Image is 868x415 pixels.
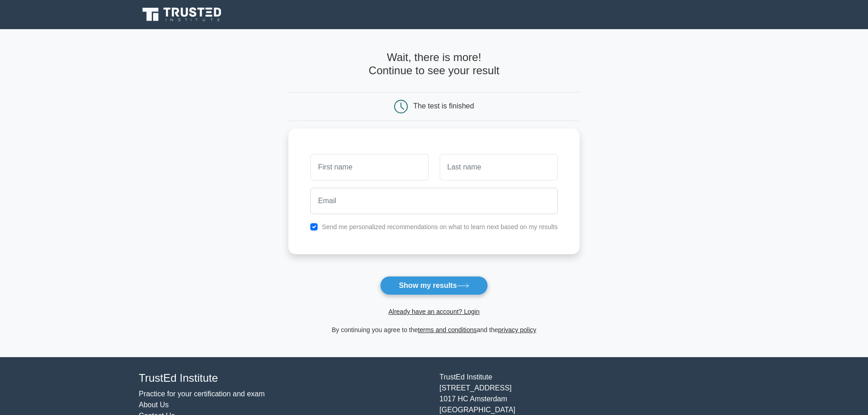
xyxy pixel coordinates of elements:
div: By continuing you agree to the and the [283,324,585,335]
a: About Us [139,401,169,409]
input: Last name [440,154,558,180]
label: Send me personalized recommendations on what to learn next based on my results [322,223,558,231]
h4: TrustEd Institute [139,372,429,385]
input: Email [310,188,558,214]
button: Show my results [380,276,488,295]
a: terms and conditions [418,326,477,333]
h4: Wait, there is more! Continue to see your result [288,51,580,77]
a: privacy policy [498,326,536,333]
a: Already have an account? Login [388,308,479,315]
input: First name [310,154,428,180]
div: The test is finished [413,102,474,110]
a: Practice for your certification and exam [139,390,265,398]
